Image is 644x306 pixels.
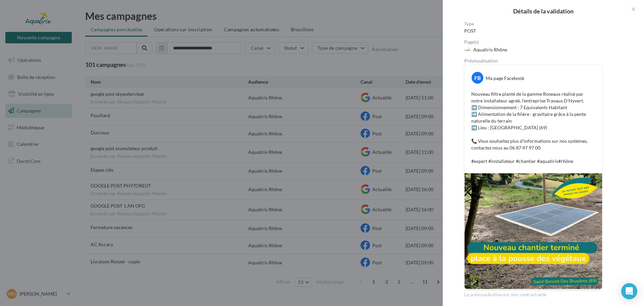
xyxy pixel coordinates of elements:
[464,46,633,53] a: Aquatiris Rhône
[464,40,633,44] div: Page(s)
[621,283,637,299] div: Open Intercom Messenger
[471,91,595,165] p: Nouveau filtre planté de la gamme Roseaux réalisé par notre installateur agréé, l'entreprise Trav...
[486,75,524,82] div: Ma page Facebook
[464,289,602,298] div: La prévisualisation est non-contractuelle
[472,72,483,84] div: FB
[453,8,633,14] h2: Détails de la validation
[464,21,628,26] div: Type
[464,58,628,63] div: Prévisualisation
[464,46,471,53] img: 274080439_103463688938464_7714747072246088022_n.jpg
[464,28,628,34] div: POST
[473,46,507,53] div: Aquatiris Rhône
